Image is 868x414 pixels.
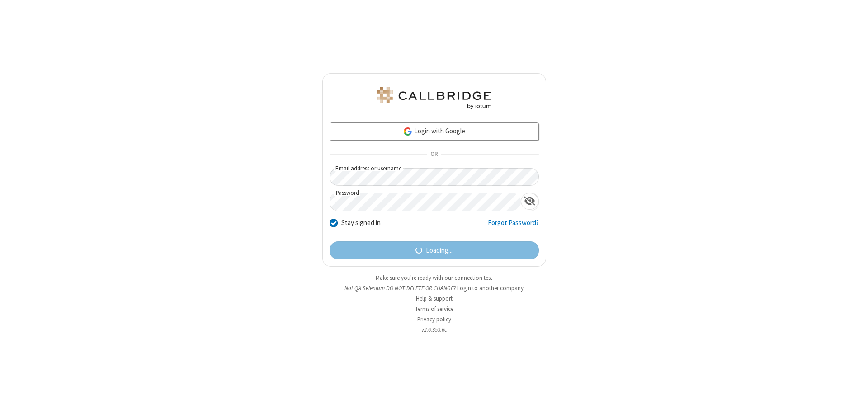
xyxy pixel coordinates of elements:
button: Login to another company [457,284,524,292]
input: Email address or username [330,168,539,186]
li: v2.6.353.6c [322,325,546,334]
input: Password [330,193,521,211]
a: Forgot Password? [488,218,539,235]
img: QA Selenium DO NOT DELETE OR CHANGE [375,87,493,109]
a: Login with Google [330,122,539,141]
button: Loading... [330,241,539,259]
a: Terms of service [415,305,453,313]
span: Loading... [426,245,453,256]
label: Stay signed in [341,218,381,228]
a: Make sure you're ready with our connection test [376,274,492,282]
a: Help & support [416,295,453,302]
div: Show password [521,193,538,210]
a: Privacy policy [417,315,451,323]
li: Not QA Selenium DO NOT DELETE OR CHANGE? [322,284,546,292]
img: google-icon.png [403,127,413,136]
span: OR [427,148,441,161]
